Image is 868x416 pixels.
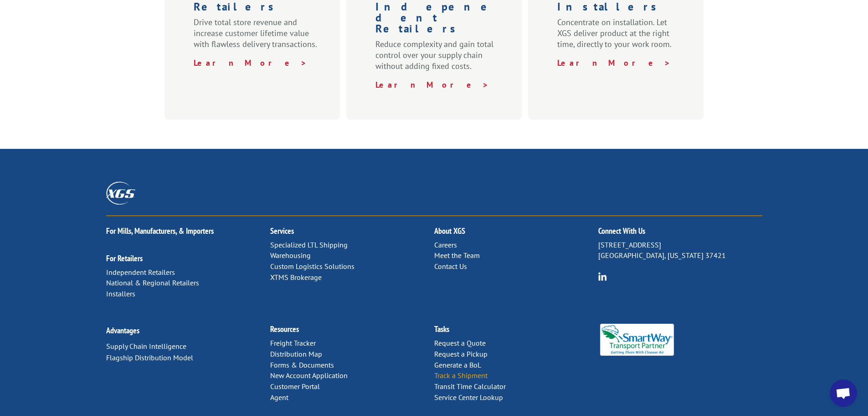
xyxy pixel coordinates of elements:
a: Request a Pickup [434,349,488,358]
h2: Connect With Us [598,227,762,240]
a: Transit Time Calculator [434,382,506,391]
a: Forms & Documents [270,360,334,369]
a: Resources [270,324,299,334]
h2: Tasks [434,325,598,338]
a: For Mills, Manufacturers, & Importers [106,226,214,236]
p: Reduce complexity and gain total control over your supply chain without adding fixed costs. [375,39,496,79]
p: Concentrate on installation. Let XGS deliver product at the right time, directly to your work room. [557,17,678,58]
a: Track a Shipment [434,371,488,380]
a: Request a Quote [434,338,486,348]
a: Contact Us [434,262,467,271]
p: [STREET_ADDRESS] [GEOGRAPHIC_DATA], [US_STATE] 37421 [598,240,762,262]
a: XTMS Brokerage [270,273,322,282]
a: Supply Chain Intelligence [106,342,186,351]
img: Smartway_Logo [598,324,676,356]
a: Services [270,226,294,236]
div: Open chat [830,379,857,407]
a: Customer Portal [270,382,320,391]
a: Independent Retailers [106,268,175,277]
a: Advantages [106,325,139,336]
a: Specialized LTL Shipping [270,240,348,249]
a: Freight Tracker [270,338,316,348]
a: Flagship Distribution Model [106,353,193,362]
a: National & Regional Retailers [106,278,199,287]
a: Meet the Team [434,251,480,260]
a: For Retailers [106,253,143,263]
a: Generate a BoL [434,360,481,369]
img: group-6 [598,272,607,281]
img: XGS_Logos_ALL_2024_All_White [106,182,135,204]
a: Agent [270,393,288,402]
a: Careers [434,240,457,249]
a: About XGS [434,226,465,236]
a: Learn More > [194,58,307,68]
p: Drive total store revenue and increase customer lifetime value with flawless delivery transactions. [194,17,322,58]
a: Warehousing [270,251,311,260]
a: New Account Application [270,371,348,380]
a: Distribution Map [270,349,322,358]
a: Learn More > [557,58,671,68]
a: Service Center Lookup [434,393,503,402]
a: Installers [106,289,135,298]
a: Learn More > [375,79,489,90]
a: Custom Logistics Solutions [270,262,354,271]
